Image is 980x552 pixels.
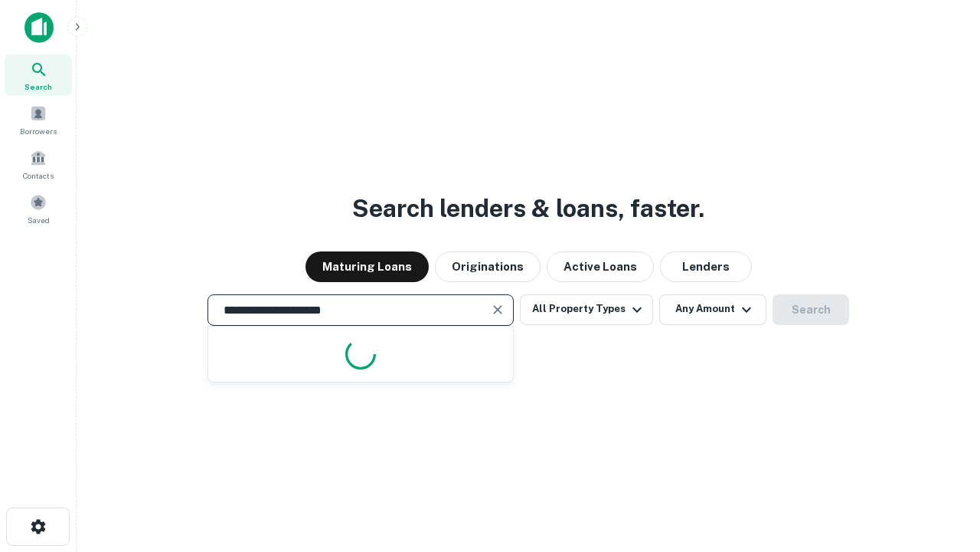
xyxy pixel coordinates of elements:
[24,80,52,93] span: Search
[547,251,654,282] button: Active Loans
[5,188,72,229] a: Saved
[23,169,54,182] span: Contacts
[352,190,704,227] h3: Search lenders & loans, faster.
[24,12,54,43] img: capitalize-icon.png
[520,294,653,325] button: All Property Types
[5,99,72,140] a: Borrowers
[28,214,50,226] span: Saved
[5,54,72,96] a: Search
[660,251,752,282] button: Lenders
[659,294,766,325] button: Any Amount
[20,125,57,137] span: Borrowers
[435,251,541,282] button: Originations
[5,143,72,185] a: Contacts
[487,299,508,320] button: Clear
[903,429,980,503] iframe: Chat Widget
[305,251,429,282] button: Maturing Loans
